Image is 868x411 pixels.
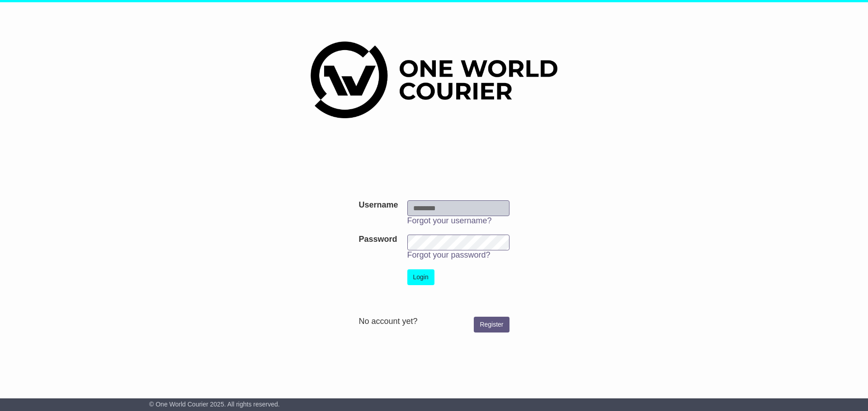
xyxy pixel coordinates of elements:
[359,317,509,327] div: No account yet?
[359,200,398,210] label: Username
[407,269,434,285] button: Login
[311,42,557,118] img: One World
[474,317,509,332] a: Register
[407,250,491,259] a: Forgot your password?
[149,401,280,408] span: © One World Courier 2025. All rights reserved.
[407,216,492,225] a: Forgot your username?
[359,235,397,245] label: Password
